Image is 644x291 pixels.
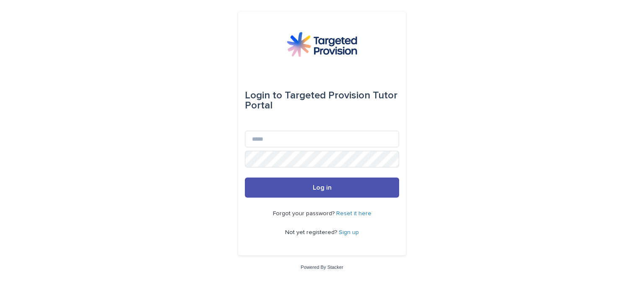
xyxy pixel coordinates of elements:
[339,229,359,235] a: Sign up
[285,229,339,235] span: Not yet registered?
[287,32,357,57] img: M5nRWzHhSzIhMunXDL62
[336,211,371,216] a: Reset it here
[245,84,399,117] div: Targeted Provision Tutor Portal
[273,211,336,216] span: Forgot your password?
[313,184,332,191] span: Log in
[245,178,399,198] button: Log in
[245,90,282,100] span: Login to
[301,265,343,270] a: Powered By Stacker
